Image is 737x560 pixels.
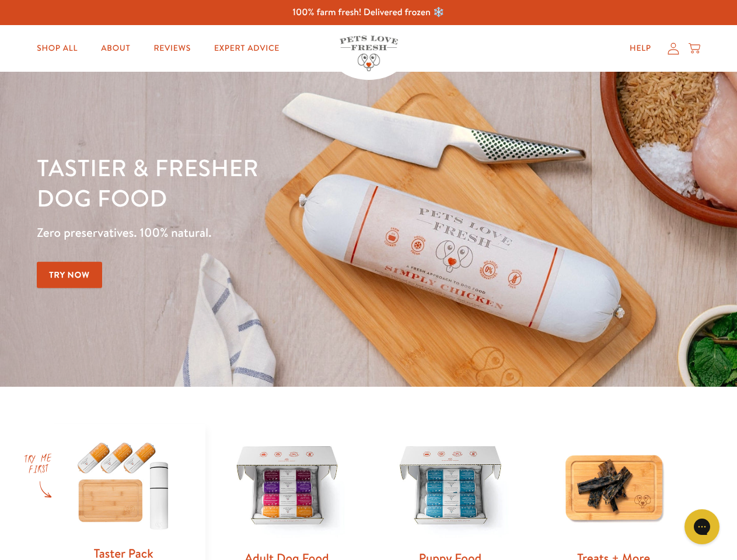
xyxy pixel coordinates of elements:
[27,37,87,60] a: Shop All
[37,262,102,288] a: Try Now
[92,37,139,60] a: About
[620,37,661,60] a: Help
[37,152,479,213] h1: Tastier & fresher dog food
[205,37,289,60] a: Expert Advice
[340,36,398,71] img: Pets Love Fresh
[37,222,479,243] p: Zero preservatives. 100% natural.
[144,37,200,60] a: Reviews
[679,505,725,548] iframe: Gorgias live chat messenger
